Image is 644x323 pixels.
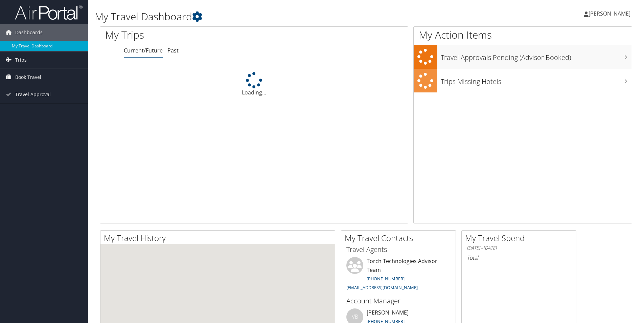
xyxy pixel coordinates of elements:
a: Trips Missing Hotels [414,69,632,93]
h3: Travel Agents [346,245,451,254]
h3: Account Manager [346,296,451,306]
a: [PHONE_NUMBER] [367,276,405,282]
div: Loading... [100,72,408,96]
li: Torch Technologies Advisor Team [343,257,454,293]
img: airportal-logo.png [15,4,83,20]
span: Dashboards [15,24,43,41]
h6: Total [467,254,571,261]
a: [EMAIL_ADDRESS][DOMAIN_NAME] [346,284,418,290]
a: Past [167,47,179,54]
span: Travel Approval [15,86,51,103]
h1: My Action Items [414,28,632,42]
h1: My Trips [105,28,275,42]
h3: Travel Approvals Pending (Advisor Booked) [441,49,632,62]
span: Trips [15,51,27,68]
h2: My Travel Spend [465,232,576,244]
a: Current/Future [124,47,163,54]
h2: My Travel History [104,232,335,244]
h6: [DATE] - [DATE] [467,245,571,251]
a: Travel Approvals Pending (Advisor Booked) [414,45,632,69]
h3: Trips Missing Hotels [441,73,632,86]
h2: My Travel Contacts [345,232,456,244]
span: [PERSON_NAME] [589,10,630,17]
a: [PERSON_NAME] [584,3,637,24]
h1: My Travel Dashboard [95,9,456,24]
span: Book Travel [15,69,41,86]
